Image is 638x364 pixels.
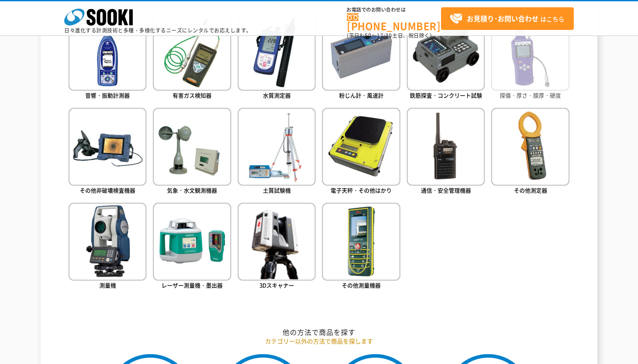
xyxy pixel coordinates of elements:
[322,108,400,196] a: 電子天秤・その他はかり
[331,186,392,194] span: 電子天秤・その他はかり
[491,12,569,101] a: 探傷・厚さ・膜厚・硬度
[167,186,217,194] span: 気象・水文観測機器
[173,91,212,99] span: 有害ガス検知器
[85,91,130,99] span: 音響・振動計測器
[407,12,485,101] a: 鉄筋探査・コンクリート試験
[491,12,569,90] img: 探傷・厚さ・膜厚・硬度
[347,32,432,39] span: (平日 ～ 土日、祝日除く)
[238,108,316,186] img: 土質試験機
[500,91,561,99] span: 探傷・厚さ・膜厚・硬度
[467,13,539,24] strong: お見積り･お問い合わせ
[99,281,116,289] span: 測量機
[69,328,569,337] h2: 他の方法で商品を探す
[80,186,135,194] span: その他非破壊検査機器
[450,12,564,25] span: はこちら
[339,91,384,99] span: 粉じん計・風速計
[347,13,441,31] a: [PHONE_NUMBER]
[69,337,569,346] p: カテゴリー以外の方法で商品を探します
[238,203,316,281] img: 3Dスキャナー
[69,12,146,90] img: 音響・振動計測器
[238,203,316,291] a: 3Dスキャナー
[410,91,482,99] span: 鉄筋探査・コンクリート試験
[263,186,291,194] span: 土質試験機
[64,28,252,33] p: 日々進化する計測技術と多種・多様化するニーズにレンタルでお応えします。
[491,108,569,196] a: その他測定器
[161,281,223,289] span: レーザー測量機・墨出器
[342,281,381,289] span: その他測量機器
[69,108,146,186] img: その他非破壊検査機器
[153,12,231,90] img: 有害ガス検知器
[263,91,291,99] span: 水質測定器
[153,12,231,101] a: 有害ガス検知器
[153,108,231,186] img: 気象・水文観測機器
[69,203,146,291] a: 測量機
[153,203,231,291] a: レーザー測量機・墨出器
[407,108,485,186] img: 通信・安全管理機器
[322,12,400,101] a: 粉じん計・風速計
[238,12,316,101] a: 水質測定器
[347,7,441,12] span: お電話でのお問い合わせは
[322,203,400,281] img: その他測量機器
[421,186,471,194] span: 通信・安全管理機器
[153,108,231,196] a: 気象・水文観測機器
[69,108,146,196] a: その他非破壊検査機器
[322,12,400,90] img: 粉じん計・風速計
[238,12,316,90] img: 水質測定器
[377,32,392,39] span: 17:30
[491,108,569,186] img: その他測定器
[322,203,400,291] a: その他測量機器
[514,186,547,194] span: その他測定器
[69,203,146,281] img: 測量機
[69,12,146,101] a: 音響・振動計測器
[322,108,400,186] img: 電子天秤・その他はかり
[259,281,294,289] span: 3Dスキャナー
[360,32,372,39] span: 8:50
[441,7,574,30] a: お見積り･お問い合わせはこちら
[407,108,485,196] a: 通信・安全管理機器
[407,12,485,90] img: 鉄筋探査・コンクリート試験
[238,108,316,196] a: 土質試験機
[153,203,231,281] img: レーザー測量機・墨出器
